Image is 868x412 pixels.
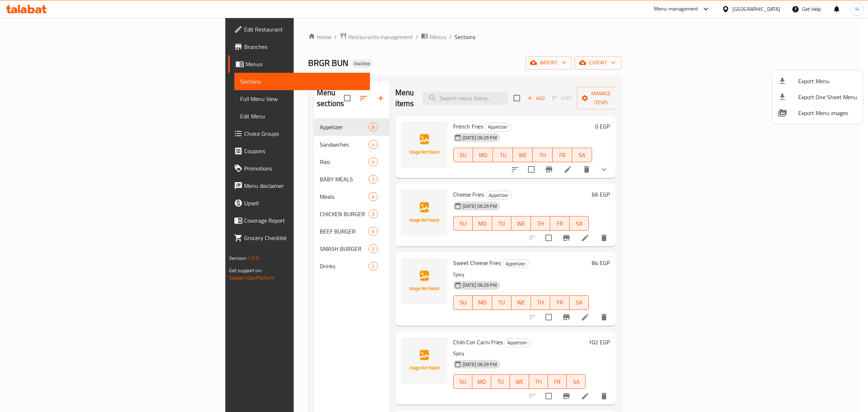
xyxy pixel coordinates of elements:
li: Export one sheet menu items [772,89,863,105]
li: Export Menu images [772,105,863,121]
span: Export Menu [798,77,857,85]
li: Export menu items [772,73,863,89]
span: Export Menu images [798,109,857,117]
span: Export One Sheet Menu [798,93,857,101]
